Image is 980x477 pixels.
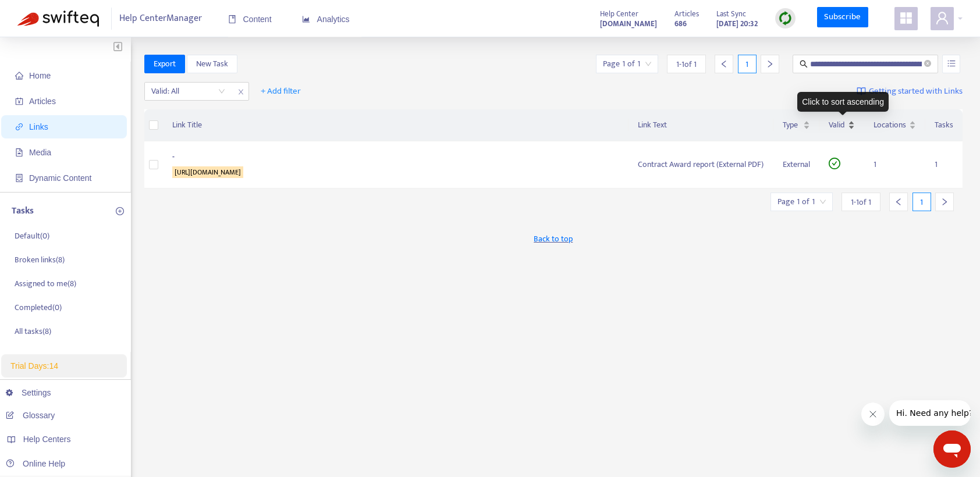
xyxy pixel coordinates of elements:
[172,151,615,166] div: -
[119,8,202,30] span: Help Center Manager
[10,361,58,371] span: Trial Days: 14
[819,109,864,141] th: Valid
[940,198,949,206] span: right
[29,97,56,106] span: Articles
[716,8,746,20] span: Last Sync
[861,403,885,426] iframe: Close message
[15,277,76,290] p: Assigned to me ( 8 )
[797,92,889,112] div: Click to sort ascending
[857,82,963,101] a: Getting started with Links
[154,58,176,70] span: Export
[925,109,963,141] th: Tasks
[924,59,931,70] span: close-circle
[233,85,248,99] span: close
[261,84,301,98] span: + Add filter
[674,8,699,20] span: Articles
[15,174,23,182] span: container
[228,15,236,23] span: book
[7,8,84,17] span: Hi. Need any help?
[783,158,810,171] div: External
[534,233,573,245] span: Back to top
[935,11,949,25] span: user
[638,158,765,171] div: Contract Award report (External PDF)
[23,435,71,444] span: Help Centers
[6,411,55,420] a: Glossary
[942,55,960,73] button: unordered-list
[738,55,757,73] div: 1
[17,10,99,27] img: Swifteq
[829,119,845,131] span: Valid
[800,60,808,68] span: search
[15,254,65,266] p: Broken links ( 8 )
[783,119,801,131] span: Type
[674,17,687,30] strong: 686
[15,123,23,131] span: link
[933,430,971,468] iframe: Button to launch messaging window
[716,17,758,30] strong: [DATE] 20:32
[851,196,871,208] span: 1 - 1 of 1
[676,58,697,70] span: 1 - 1 of 1
[15,97,23,105] span: account-book
[899,11,913,25] span: appstore
[778,11,793,26] img: sync.dc5367851b00ba804db3.png
[829,158,840,169] span: check-circle
[869,85,963,98] span: Getting started with Links
[889,400,971,426] iframe: Message from company
[6,459,65,468] a: Online Help
[600,17,657,30] a: [DOMAIN_NAME]
[894,198,903,206] span: left
[817,7,868,28] a: Subscribe
[12,204,34,218] p: Tasks
[144,55,185,73] button: Export
[228,15,272,24] span: Content
[302,15,350,24] span: Analytics
[196,58,228,70] span: New Task
[163,109,629,141] th: Link Title
[29,122,48,131] span: Links
[947,59,956,67] span: unordered-list
[15,325,51,337] p: All tasks ( 8 )
[924,60,931,67] span: close-circle
[15,72,23,80] span: home
[252,82,310,101] button: + Add filter
[15,230,49,242] p: Default ( 0 )
[302,15,310,23] span: area-chart
[629,109,774,141] th: Link Text
[116,207,124,215] span: plus-circle
[773,109,819,141] th: Type
[864,141,925,188] td: 1
[925,141,963,188] td: 1
[720,60,728,68] span: left
[29,71,51,80] span: Home
[766,60,774,68] span: right
[6,388,51,397] a: Settings
[864,109,925,141] th: Locations
[600,8,638,20] span: Help Center
[187,55,237,73] button: New Task
[29,148,51,157] span: Media
[29,173,91,183] span: Dynamic Content
[15,148,23,156] span: file-image
[857,87,866,96] img: image-link
[874,119,907,131] span: Locations
[15,301,62,314] p: Completed ( 0 )
[912,193,931,211] div: 1
[172,166,243,178] sqkw: [URL][DOMAIN_NAME]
